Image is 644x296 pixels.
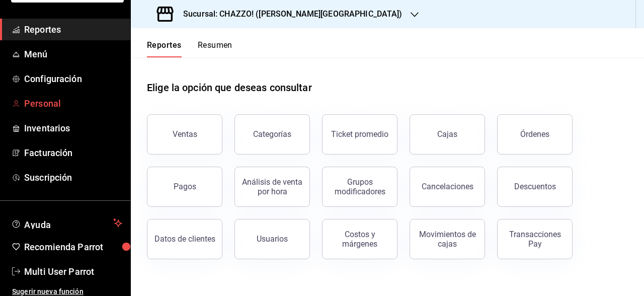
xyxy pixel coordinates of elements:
span: Suscripción [24,171,122,184]
span: Reportes [24,23,122,36]
button: Resumen [198,40,232,57]
button: Datos de clientes [147,219,222,259]
div: Costos y márgenes [329,230,391,249]
div: Pagos [174,182,196,191]
span: Facturación [24,146,122,160]
div: Datos de clientes [154,234,215,244]
div: Transacciones Pay [504,230,566,249]
div: Cancelaciones [422,182,473,191]
button: Ventas [147,114,222,155]
span: Personal [24,97,122,110]
span: Inventarios [24,121,122,135]
div: Órdenes [520,129,549,139]
button: Pagos [147,167,222,207]
div: Categorías [253,129,291,139]
button: Transacciones Pay [497,219,573,259]
h1: Elige la opción que deseas consultar [147,80,312,95]
div: Movimientos de cajas [416,230,478,249]
div: Descuentos [514,182,556,191]
span: Ayuda [24,217,109,229]
button: Cajas [410,114,485,155]
div: Usuarios [257,234,288,244]
button: Usuarios [234,219,310,259]
span: Configuración [24,72,122,86]
button: Movimientos de cajas [410,219,485,259]
div: Ticket promedio [331,129,388,139]
button: Órdenes [497,114,573,155]
h3: Sucursal: CHAZZO! ([PERSON_NAME][GEOGRAPHIC_DATA]) [175,8,403,20]
button: Categorías [234,114,310,155]
span: Multi User Parrot [24,265,122,278]
button: Descuentos [497,167,573,207]
div: navigation tabs [147,40,232,57]
button: Reportes [147,40,182,57]
div: Análisis de venta por hora [241,177,303,196]
button: Ticket promedio [322,114,397,155]
span: Menú [24,47,122,61]
span: Recomienda Parrot [24,240,122,254]
button: Cancelaciones [410,167,485,207]
div: Grupos modificadores [329,177,391,196]
div: Cajas [437,129,457,139]
button: Costos y márgenes [322,219,397,259]
button: Análisis de venta por hora [234,167,310,207]
div: Ventas [173,129,197,139]
button: Grupos modificadores [322,167,397,207]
